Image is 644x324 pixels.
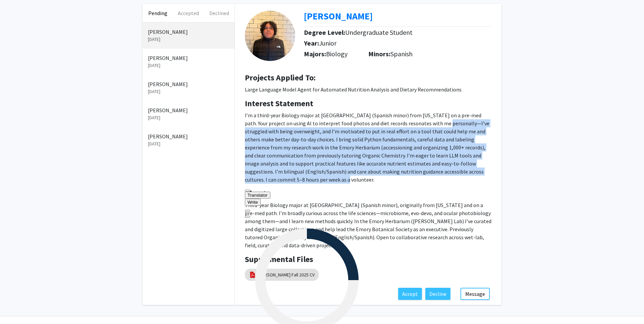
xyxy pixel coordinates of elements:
[304,10,373,22] b: [PERSON_NAME]
[304,50,326,58] b: Majors:
[245,85,491,93] p: Large Language Model Agent for Automated Nutrition Analysis and Dietary Recommendations
[148,80,229,88] p: [PERSON_NAME]
[345,28,413,37] span: Undergraduate Student
[148,106,229,114] p: [PERSON_NAME]
[304,39,319,47] b: Year:
[148,114,229,121] p: [DATE]
[368,50,390,58] b: Minors:
[5,294,29,319] iframe: Chat
[461,288,490,300] button: Message
[319,39,336,47] span: Junior
[425,288,450,300] button: Decline
[143,4,173,22] button: Pending
[304,28,345,37] b: Degree Level:
[148,54,229,62] p: [PERSON_NAME]
[148,88,229,95] p: [DATE]
[204,4,234,22] button: Declined
[148,132,229,140] p: [PERSON_NAME]
[304,10,373,22] a: Opens in a new tab
[245,111,491,184] p: I’m a third-year Biology major at [GEOGRAPHIC_DATA] (Spanish minor) from [US_STATE] on a pre-med ...
[390,50,413,58] span: Spanish
[245,72,316,83] b: Projects Applied To:
[245,98,313,109] b: Interest Statement
[398,288,422,300] button: Accept
[326,50,347,58] span: Biology
[148,28,229,36] p: [PERSON_NAME]
[148,62,229,69] p: [DATE]
[173,4,204,22] button: Accepted
[148,36,229,43] p: [DATE]
[148,140,229,147] p: [DATE]
[245,11,295,61] img: Profile Picture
